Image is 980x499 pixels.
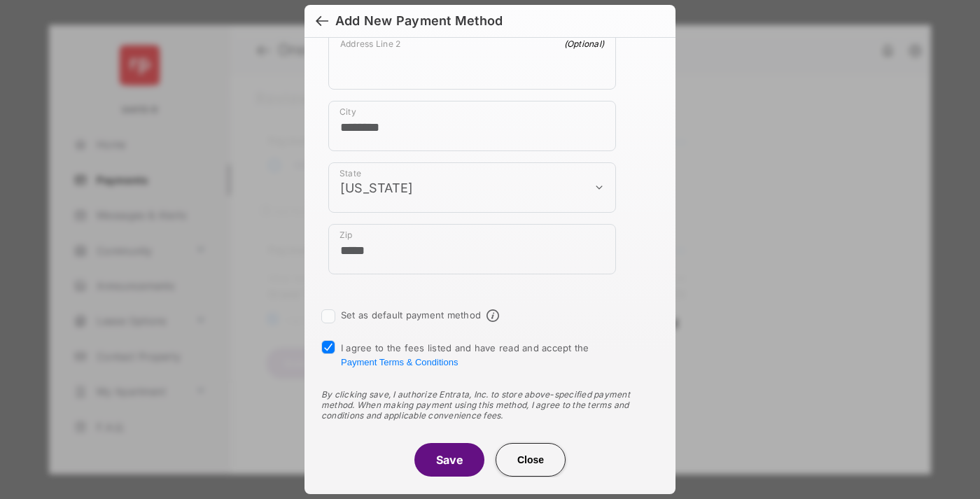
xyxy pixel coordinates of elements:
label: Set as default payment method [341,309,481,321]
div: payment_method_screening[postal_addresses][addressLine2] [328,32,616,90]
div: payment_method_screening[postal_addresses][postalCode] [328,224,616,274]
button: I agree to the fees listed and have read and accept the [341,357,458,367]
div: payment_method_screening[postal_addresses][administrativeArea] [328,162,616,213]
div: payment_method_screening[postal_addresses][locality] [328,101,616,151]
button: Save [414,443,484,477]
div: Add New Payment Method [335,13,503,29]
button: Close [496,443,566,477]
div: By clicking save, I authorize Entrata, Inc. to store above-specified payment method. When making ... [321,389,659,421]
span: I agree to the fees listed and have read and accept the [341,342,589,367]
span: Default payment method info [486,309,499,322]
